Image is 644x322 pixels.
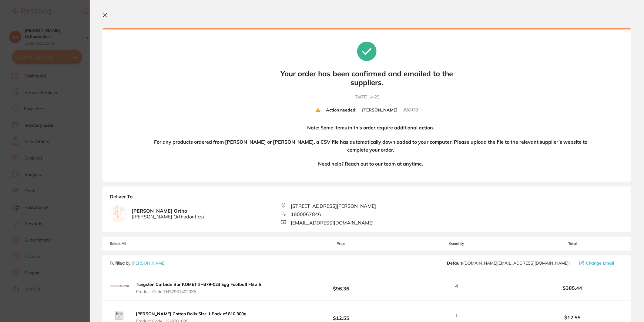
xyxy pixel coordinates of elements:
[145,138,596,154] h4: For any products ordered from [PERSON_NAME] or [PERSON_NAME], a CSV file has automatically downlo...
[403,108,418,113] small: # 96478
[447,261,570,265] span: customer.care@henryschein.com.au
[578,260,624,266] button: Change Email
[521,241,624,246] span: Total
[136,311,247,317] b: [PERSON_NAME] Cotton Rolls Size 1 Pack of 810 300g
[134,282,263,294] button: Tungsten Carbide Bur KOMET #H379-023 Egg Football FG x 5 Product Code:TH379314023X5
[291,220,374,225] span: [EMAIL_ADDRESS][DOMAIN_NAME]
[290,310,393,321] b: $12.55
[110,194,624,203] b: Deliver To
[110,206,126,222] img: empty.jpg
[455,313,458,318] span: 1
[132,260,166,266] a: [PERSON_NAME]
[318,160,423,168] h4: Need help? Reach out to our team at anytime.
[110,261,166,265] p: Fulfilled by
[326,108,356,113] b: Action needed:
[291,211,321,217] span: 1800067846
[447,260,462,266] b: Default
[110,276,129,296] img: bG5qMHc5MA
[521,315,624,320] b: $12.55
[521,285,624,291] b: $385.44
[586,261,614,265] span: Change Email
[136,289,261,294] span: Product Code: TH379314023X5
[110,241,170,246] span: Select All
[455,283,458,289] span: 4
[290,280,393,292] b: $96.36
[290,241,393,246] span: Price
[291,203,376,209] span: [STREET_ADDRESS][PERSON_NAME]
[276,69,458,87] b: Your order has been confirmed and emailed to the suppliers.
[393,241,521,246] span: Quantity
[136,282,261,287] b: Tungsten Carbide Bur KOMET #H379-023 Egg Football FG x 5
[354,94,379,100] time: [DATE] 14:23
[362,108,397,113] b: [PERSON_NAME]
[307,124,434,132] h4: Note: Some items in this order require additional action.
[132,214,204,219] span: ( [PERSON_NAME] Orthodontics )
[132,208,204,219] b: [PERSON_NAME] Ortho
